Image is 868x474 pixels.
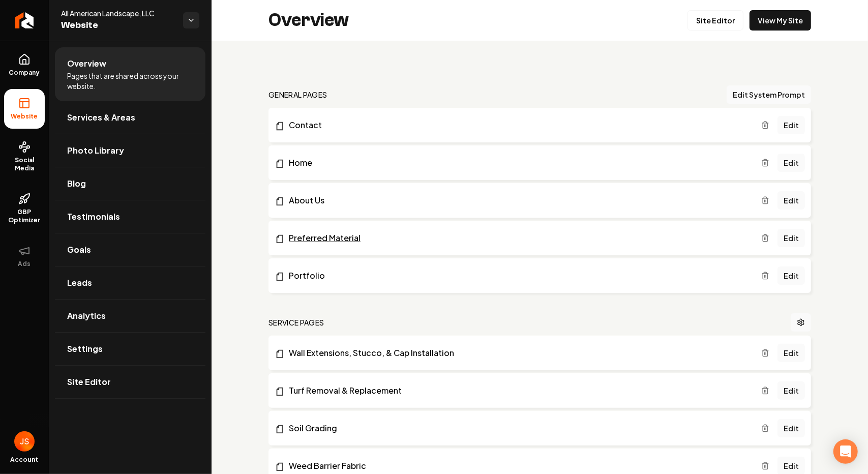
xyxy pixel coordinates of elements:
[67,57,106,70] span: Overview
[14,431,35,452] button: Open user button
[750,10,811,31] a: View My Site
[268,317,324,328] h2: Service Pages
[67,211,120,223] span: Testimonials
[275,384,761,397] a: Turf Removal & Replacement
[4,185,45,232] a: GBP Optimizer
[55,101,205,134] a: Services & Areas
[67,343,103,355] span: Settings
[55,300,205,332] a: Analytics
[14,260,35,268] span: Ads
[727,85,811,104] button: Edit System Prompt
[7,112,42,121] span: Website
[67,310,106,322] span: Analytics
[687,10,743,31] a: Site Editor
[55,134,205,167] a: Photo Library
[4,208,45,224] span: GBP Optimizer
[4,133,45,181] a: Social Media
[61,18,175,33] span: Website
[4,236,45,276] button: Ads
[275,422,761,434] a: Soil Grading
[275,347,761,359] a: Wall Extensions, Stucco, & Cap Installation
[275,119,761,131] a: Contact
[5,69,44,77] span: Company
[55,200,205,233] a: Testimonials
[67,144,124,157] span: Photo Library
[777,154,805,172] a: Edit
[777,191,805,210] a: Edit
[833,439,858,464] div: Open Intercom Messenger
[67,71,193,91] span: Pages that are shared across your website.
[55,333,205,365] a: Settings
[55,167,205,200] a: Blog
[55,233,205,266] a: Goals
[4,156,45,172] span: Social Media
[67,277,92,289] span: Leads
[777,419,805,437] a: Edit
[14,431,35,452] img: Josh Sharman
[275,157,761,169] a: Home
[67,244,91,256] span: Goals
[275,270,761,282] a: Portfolio
[777,229,805,247] a: Edit
[15,12,34,28] img: Rebolt Logo
[275,232,761,244] a: Preferred Material
[268,90,327,100] h2: general pages
[55,366,205,398] a: Site Editor
[275,460,761,472] a: Weed Barrier Fabric
[67,376,111,388] span: Site Editor
[275,194,761,206] a: About Us
[11,456,39,464] span: Account
[777,116,805,134] a: Edit
[777,266,805,285] a: Edit
[268,10,349,31] h2: Overview
[67,177,86,190] span: Blog
[67,111,135,124] span: Services & Areas
[61,8,175,18] span: All American Landscape, LLC
[777,344,805,362] a: Edit
[55,266,205,299] a: Leads
[777,381,805,400] a: Edit
[4,45,45,85] a: Company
